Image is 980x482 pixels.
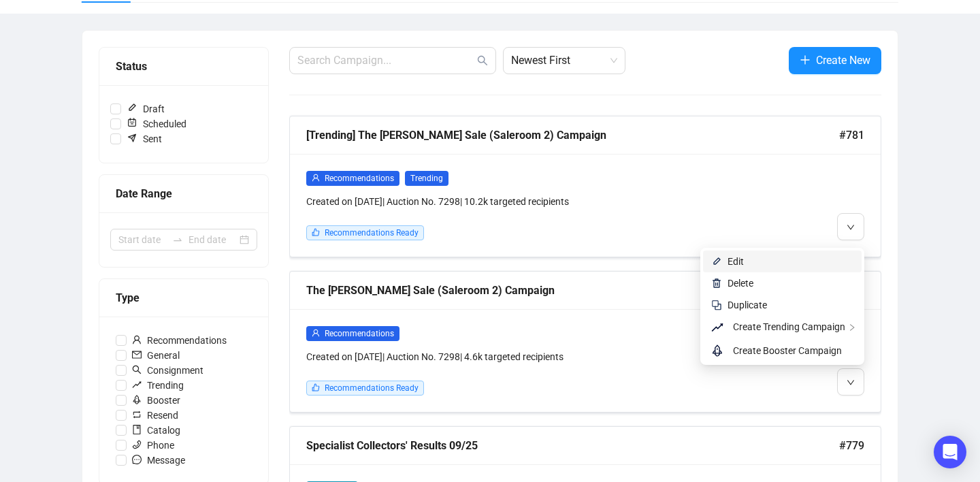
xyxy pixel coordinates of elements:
[127,348,185,363] span: General
[297,52,474,69] input: Search Campaign...
[789,47,881,74] button: Create New
[132,350,142,359] span: mail
[306,194,723,209] div: Created on [DATE] | Auction No. 7298 | 10.2k targeted recipients
[127,333,232,348] span: Recommendations
[325,329,394,338] span: Recommendations
[800,54,811,65] span: plus
[848,323,856,332] span: right
[511,48,617,74] span: Newest First
[728,300,767,310] span: Duplicate
[405,171,448,186] span: Trending
[132,425,142,434] span: book
[116,58,252,75] div: Status
[132,335,142,344] span: user
[325,174,394,183] span: Recommendations
[325,383,419,393] span: Recommendations Ready
[733,345,842,356] span: Create Booster Campaign
[839,127,864,144] span: #781
[127,438,180,453] span: Phone
[934,436,966,468] div: Open Intercom Messenger
[312,329,320,337] span: user
[711,342,728,359] span: rocket
[847,223,855,231] span: down
[306,437,839,454] div: Specialist Collectors' Results 09/25
[325,228,419,238] span: Recommendations Ready
[132,455,142,464] span: message
[132,395,142,404] span: rocket
[816,52,870,69] span: Create New
[733,321,845,332] span: Create Trending Campaign
[289,271,881,413] a: The [PERSON_NAME] Sale (Saleroom 2) Campaign#780userRecommendationsCreated on [DATE]| Auction No....
[289,116,881,257] a: [Trending] The [PERSON_NAME] Sale (Saleroom 2) Campaign#781userRecommendationsTrendingCreated on ...
[312,383,320,391] span: like
[306,349,723,364] div: Created on [DATE] | Auction No. 7298 | 4.6k targeted recipients
[172,234,183,245] span: swap-right
[172,234,183,245] span: to
[132,380,142,389] span: rise
[127,408,184,423] span: Resend
[306,282,839,299] div: The [PERSON_NAME] Sale (Saleroom 2) Campaign
[127,363,209,378] span: Consignment
[116,289,252,306] div: Type
[121,101,170,116] span: Draft
[121,116,192,131] span: Scheduled
[711,300,722,310] img: svg+xml;base64,PHN2ZyB4bWxucz0iaHR0cDovL3d3dy53My5vcmcvMjAwMC9zdmciIHdpZHRoPSIyNCIgaGVpZ2h0PSIyNC...
[839,437,864,454] span: #779
[711,319,728,336] span: rise
[306,127,839,144] div: [Trending] The [PERSON_NAME] Sale (Saleroom 2) Campaign
[728,278,753,289] span: Delete
[127,378,189,393] span: Trending
[711,256,722,267] img: svg+xml;base64,PHN2ZyB4bWxucz0iaHR0cDovL3d3dy53My5vcmcvMjAwMC9zdmciIHhtbG5zOnhsaW5rPSJodHRwOi8vd3...
[847,379,855,387] span: down
[116,185,252,202] div: Date Range
[127,453,191,468] span: Message
[132,440,142,449] span: phone
[189,232,237,247] input: End date
[312,174,320,182] span: user
[728,256,744,267] span: Edit
[477,55,488,66] span: search
[118,232,167,247] input: Start date
[127,423,186,438] span: Catalog
[711,278,722,289] img: svg+xml;base64,PHN2ZyB4bWxucz0iaHR0cDovL3d3dy53My5vcmcvMjAwMC9zdmciIHhtbG5zOnhsaW5rPSJodHRwOi8vd3...
[127,393,186,408] span: Booster
[132,410,142,419] span: retweet
[312,228,320,236] span: like
[121,131,167,146] span: Sent
[132,365,142,374] span: search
